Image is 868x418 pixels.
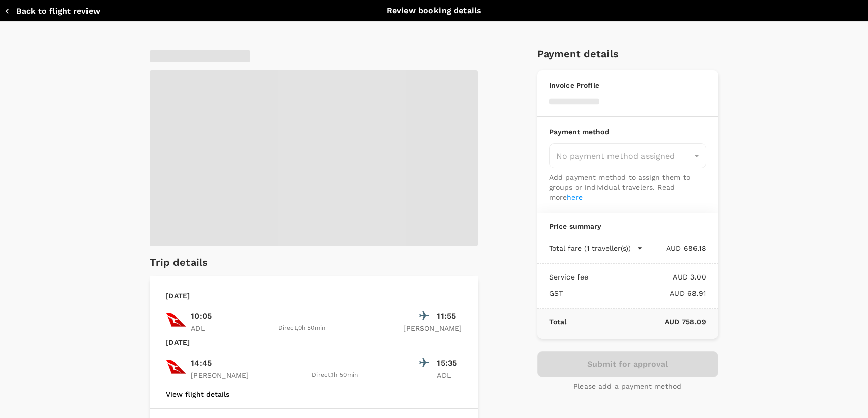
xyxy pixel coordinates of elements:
a: here [567,193,583,201]
p: [PERSON_NAME] [403,323,462,333]
p: AUD 686.18 [643,243,706,253]
p: [DATE] [166,337,190,347]
p: 10:05 [191,310,212,322]
p: 11:55 [437,310,462,322]
p: Add payment method to assign them to groups or individual travelers. Read more [549,172,706,202]
p: 14:45 [191,357,212,369]
p: Please add a payment method [573,381,681,391]
p: Invoice Profile [549,80,706,90]
p: Service fee [549,272,589,282]
img: QF [166,357,186,377]
div: Direct , 1h 50min [255,370,414,380]
p: ADL [191,323,216,333]
p: GST [549,288,563,298]
h6: Payment details [537,46,718,62]
div: Direct , 0h 50min [222,323,381,333]
p: AUD 68.91 [563,288,706,298]
p: Payment method [549,127,706,137]
button: View flight details [166,390,229,398]
p: Total [549,317,567,327]
p: AUD 3.00 [588,272,706,282]
h6: Trip details [150,254,208,270]
p: 15:35 [437,357,462,369]
p: [PERSON_NAME] [191,370,249,380]
p: Review booking details [387,5,481,17]
p: AUD 758.09 [566,317,706,327]
p: [DATE] [166,291,190,301]
button: Back to flight review [4,6,100,16]
p: Price summary [549,221,706,231]
button: Total fare (1 traveller(s)) [549,243,643,253]
p: Total fare (1 traveller(s)) [549,243,631,253]
div: No payment method assigned [549,143,706,168]
img: QF [166,310,186,330]
p: ADL [437,370,462,380]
